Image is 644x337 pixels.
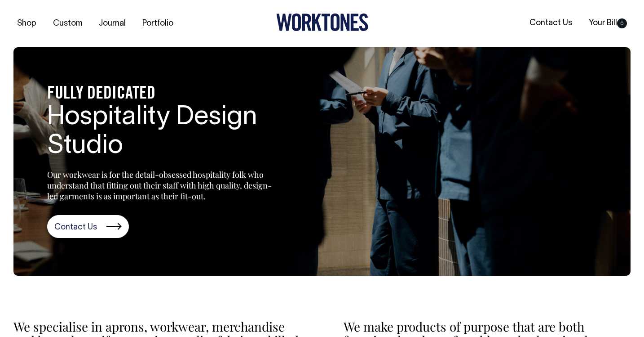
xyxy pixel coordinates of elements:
a: Portfolio [139,16,177,31]
h4: FULLY DEDICATED [47,85,317,103]
p: Our workwear is for the detail-obsessed hospitality folk who understand that fitting out their st... [47,169,272,202]
h2: Hospitality Design Studio [47,103,317,161]
span: 0 [617,18,627,28]
a: Contact Us [526,16,576,31]
a: Custom [49,16,86,31]
a: Journal [95,16,129,31]
a: Shop [13,16,40,31]
a: Contact Us [47,215,129,238]
a: Your Bill0 [585,16,631,31]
